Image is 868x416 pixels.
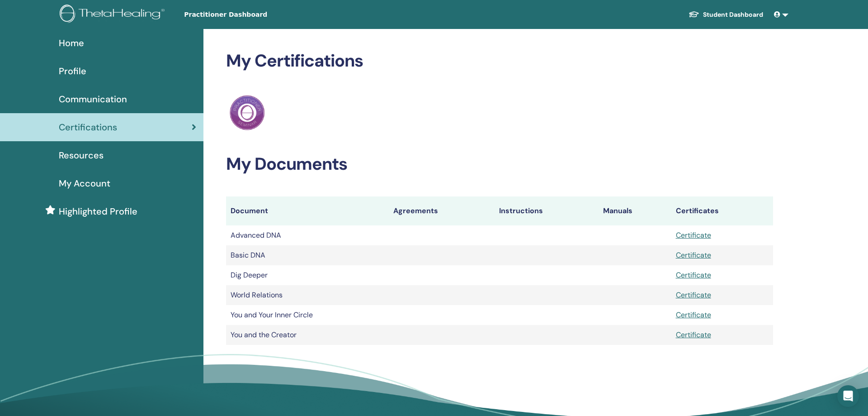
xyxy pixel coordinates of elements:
[226,245,389,265] td: Basic DNA
[226,265,389,285] td: Dig Deeper
[59,92,127,106] span: Communication
[226,196,389,225] th: Document
[676,270,711,280] a: Certificate
[230,95,265,130] img: Practitioner
[676,310,711,320] a: Certificate
[226,51,773,72] h2: My Certifications
[599,196,671,225] th: Manuals
[226,225,389,245] td: Advanced DNA
[671,196,773,225] th: Certificates
[676,290,711,300] a: Certificate
[184,10,320,19] span: Practitioner Dashboard
[837,385,859,407] div: Open Intercom Messenger
[59,205,137,218] span: Highlighted Profile
[59,64,86,78] span: Profile
[226,325,389,345] td: You and the Creator
[495,196,599,225] th: Instructions
[59,36,84,50] span: Home
[689,10,699,18] img: graduation-cap-white.svg
[676,250,711,260] a: Certificate
[681,6,770,23] a: Student Dashboard
[389,196,495,225] th: Agreements
[60,5,168,25] img: logo.png
[226,305,389,325] td: You and Your Inner Circle
[676,230,711,240] a: Certificate
[226,285,389,305] td: World Relations
[59,120,117,134] span: Certifications
[59,177,110,190] span: My Account
[226,154,773,175] h2: My Documents
[59,148,104,162] span: Resources
[676,330,711,339] a: Certificate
